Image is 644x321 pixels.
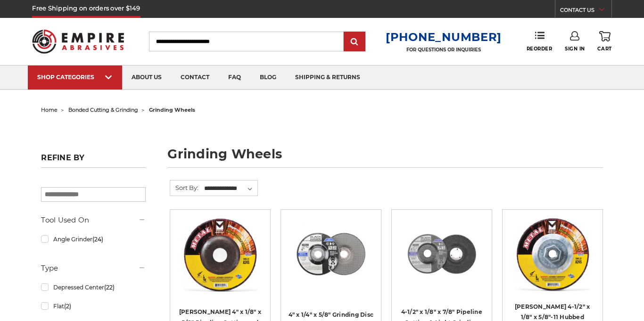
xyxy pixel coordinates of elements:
img: Mercer 4" x 1/8" x 5/8 Cutting and Light Grinding Wheel [182,216,258,292]
span: Cart [597,46,611,52]
a: Angle Grinder [41,231,145,247]
a: Cart [597,31,611,52]
span: Sign In [565,46,585,52]
h5: Tool Used On [41,214,145,226]
div: SHOP CATEGORIES [37,74,113,81]
h1: grinding wheels [167,148,603,168]
a: Depressed Center [41,279,145,296]
h5: Refine by [41,153,145,168]
a: shipping & returns [286,66,370,90]
img: 4 inch BHA grinding wheels [293,216,369,292]
input: Submit [345,33,364,51]
img: Empire Abrasives [32,24,124,59]
a: home [41,107,58,113]
img: View of Black Hawk's 4 1/2 inch T27 pipeline disc, showing both front and back of the grinding wh... [404,216,479,292]
h5: Type [41,263,145,274]
a: [PHONE_NUMBER] [386,30,502,44]
span: Reorder [527,46,553,52]
span: (24) [92,236,103,243]
label: Sort By: [170,181,198,195]
a: CONTACT US [560,5,611,18]
a: blog [250,66,286,90]
a: 4 inch BHA grinding wheels [288,216,374,303]
a: View of Black Hawk's 4 1/2 inch T27 pipeline disc, showing both front and back of the grinding wh... [398,216,485,303]
p: FOR QUESTIONS OR INQUIRIES [386,47,502,53]
select: Sort By: [203,181,257,196]
a: bonded cutting & grinding [68,107,138,113]
span: (22) [104,284,115,291]
a: Flat [41,298,145,314]
span: grinding wheels [149,107,195,113]
span: (2) [64,303,71,310]
img: Mercer 4-1/2" x 1/8" x 5/8"-11 Hubbed Cutting and Light Grinding Wheel [515,216,590,292]
a: contact [171,66,219,90]
a: faq [219,66,250,90]
a: Reorder [527,31,553,51]
a: Mercer 4" x 1/8" x 5/8 Cutting and Light Grinding Wheel [177,216,264,303]
a: about us [122,66,171,90]
a: Mercer 4-1/2" x 1/8" x 5/8"-11 Hubbed Cutting and Light Grinding Wheel [509,216,596,303]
